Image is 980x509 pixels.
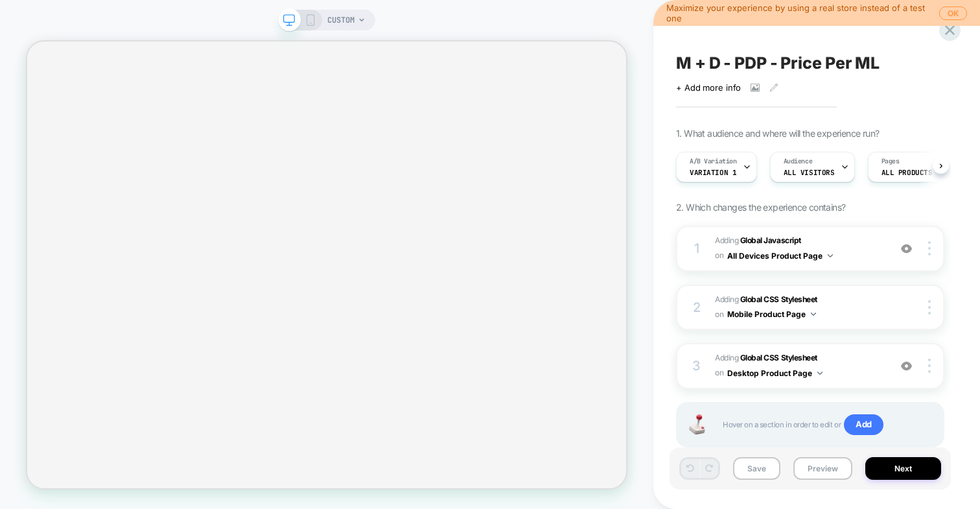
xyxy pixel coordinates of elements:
span: All Visitors [784,168,835,177]
span: + Add more info [676,82,741,93]
span: on [715,366,723,380]
img: crossed eye [901,243,912,254]
b: Global CSS Stylesheet [740,294,817,304]
span: Pages [881,157,900,166]
span: on [715,248,723,263]
span: Variation 1 [690,168,736,177]
span: CUSTOM [327,10,355,30]
span: M + D - PDP - Price Per ML [676,53,880,73]
button: All Devices Product Page [727,248,833,264]
div: 1 [690,237,703,260]
span: Add [844,414,883,435]
img: down arrow [811,313,816,316]
span: Adding [715,233,883,264]
span: Adding [715,351,883,381]
img: close [928,241,931,255]
span: Hover on a section in order to edit or [723,414,930,435]
img: crossed eye [901,361,912,372]
button: Desktop Product Page [727,365,822,381]
img: down arrow [817,372,822,375]
b: Global CSS Stylesheet [740,353,817,362]
button: OK [939,6,967,20]
span: ALL PRODUCTS [881,168,933,177]
div: 3 [690,354,703,377]
span: Adding [715,292,883,323]
div: 2 [690,296,703,319]
button: Save [733,457,780,480]
button: Mobile Product Page [727,306,816,322]
span: 2. Which changes the experience contains? [676,202,845,213]
span: A/B Variation [690,157,737,166]
button: Next [865,457,941,480]
img: close [928,300,931,314]
span: 1. What audience and where will the experience run? [676,128,879,139]
b: Global Javascript [740,235,801,245]
button: Preview [793,457,852,480]
span: Audience [784,157,813,166]
img: close [928,359,931,373]
span: on [715,307,723,322]
img: Joystick [684,414,710,434]
img: down arrow [828,254,833,257]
